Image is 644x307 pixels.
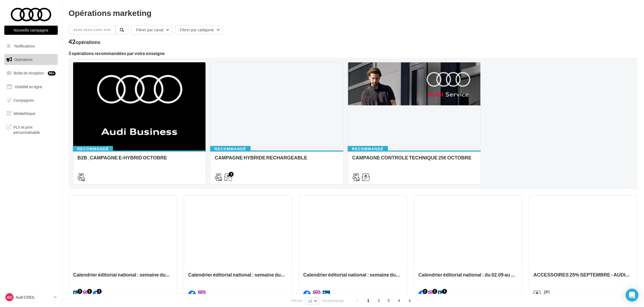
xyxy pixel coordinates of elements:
[418,272,518,283] div: Calendrier éditorial national : du 02.09 au 15.09
[69,39,100,45] div: 42
[87,289,92,294] div: 2
[13,111,35,116] span: Médiathèque
[384,296,393,305] span: 3
[131,25,172,35] button: Filtrer par canal
[308,299,312,303] span: 12
[423,289,428,294] div: 2
[3,121,59,137] a: PLV et print personnalisable
[322,298,344,303] span: résultats/page
[3,108,59,119] a: Médiathèque
[7,295,12,300] span: AC
[229,172,234,177] div: 3
[374,296,383,305] span: 2
[3,67,59,79] a: Boîte de réception99+
[69,9,638,17] div: Opérations marketing
[13,124,56,135] span: PLV et print personnalisable
[395,296,403,305] span: 4
[4,26,58,35] button: Nouvelle campagne
[442,289,447,294] div: 3
[76,40,100,45] div: opérations
[306,297,319,305] button: 12
[188,272,288,283] div: Calendrier éditorial national : semaine du 15.09 au 21.09
[73,146,113,152] div: Recommandé
[15,84,42,89] span: Visibilité en ligne
[97,289,102,294] div: 2
[14,71,44,75] span: Boîte de réception
[3,40,57,52] button: Notifications
[3,95,59,106] a: Campagnes
[291,298,303,303] span: Afficher
[69,51,638,56] div: 3 opérations recommandées par votre enseigne
[13,98,34,102] span: Campagnes
[348,146,388,152] div: Recommandé
[14,44,35,48] span: Notifications
[432,289,437,294] div: 2
[16,295,52,300] p: Audi CREIL
[175,25,223,35] button: Filtrer par catégorie
[77,155,201,166] div: B2B_CAMPAGNE E-HYBRID OCTOBRE
[215,155,339,166] div: CAMPAGNE HYBRIDE RECHARGEABLE
[14,57,32,62] span: Opérations
[4,292,58,302] a: AC Audi CREIL
[533,272,633,283] div: ACCESSOIRES 25% SEPTEMBRE - AUDI SERVICE
[626,289,639,302] div: Open Intercom Messenger
[73,272,173,283] div: Calendrier éditorial national : semaine du 22.09 au 28.09
[77,289,82,294] div: 3
[364,296,373,305] span: 1
[3,81,59,93] a: Visibilité en ligne
[210,146,250,152] div: Recommandé
[3,54,59,65] a: Opérations
[352,155,476,166] div: CAMPAGNE CONTROLE TECHNIQUE 25€ OCTOBRE
[48,71,56,76] div: 99+
[303,272,403,283] div: Calendrier éditorial national : semaine du 08.09 au 14.09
